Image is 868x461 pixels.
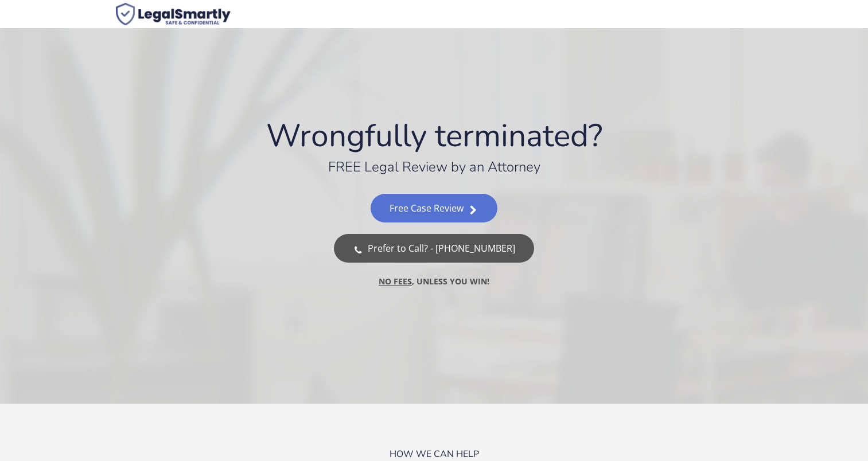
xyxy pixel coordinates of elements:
[116,160,753,182] div: FREE Legal Review by an Attorney
[116,120,753,160] div: Wrongfully terminated?
[379,276,489,287] span: , UNLESS YOU WIN!
[379,276,412,287] u: NO FEES
[334,234,534,263] a: Prefer to Call? - [PHONE_NUMBER]
[116,3,231,25] img: Case Evaluation Calculator | Powered By LegalSmartly
[371,194,497,222] a: Free Case Review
